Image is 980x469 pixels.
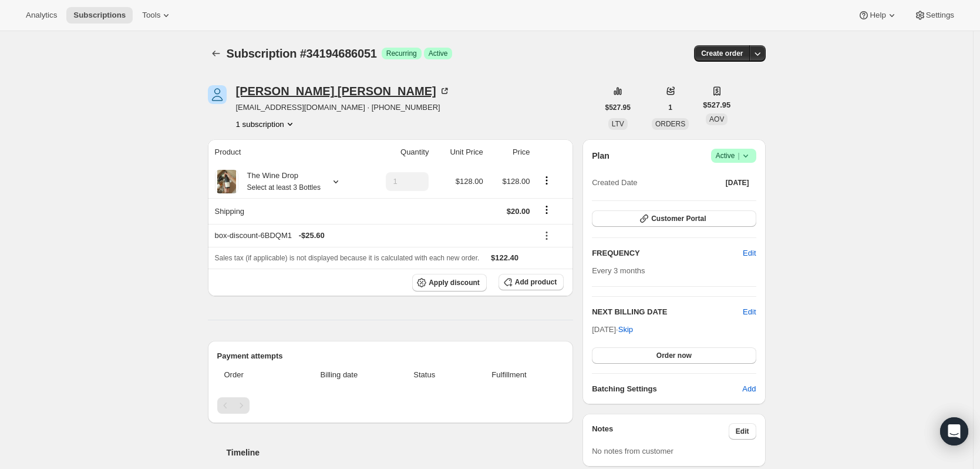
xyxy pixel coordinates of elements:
[507,207,530,216] span: $20.00
[227,47,377,60] span: Subscription #34194686051
[66,7,133,24] button: Subscriptions
[611,320,640,339] button: Skip
[701,49,743,58] span: Create order
[668,103,672,112] span: 1
[217,350,564,362] h2: Payment attempts
[592,325,633,334] span: [DATE] ·
[208,85,227,104] span: Nancy Collins
[735,380,763,398] button: Add
[726,178,749,187] span: [DATE]
[73,11,126,20] span: Subscriptions
[736,427,749,436] span: Edit
[592,266,645,275] span: Every 3 months
[395,369,454,381] span: Status
[429,278,480,287] span: Apply discount
[208,139,365,165] th: Product
[592,347,756,364] button: Order now
[432,139,486,165] th: Unit Price
[365,139,433,165] th: Quantity
[870,11,885,20] span: Help
[694,45,750,62] button: Create order
[217,362,288,388] th: Order
[592,383,742,395] h6: Batching Settings
[515,277,557,287] span: Add product
[655,120,685,128] span: ORDERS
[592,177,637,189] span: Created Date
[716,150,752,162] span: Active
[487,139,534,165] th: Price
[661,99,679,116] button: 1
[412,274,487,292] button: Apply discount
[612,120,624,128] span: LTV
[236,85,450,97] div: [PERSON_NAME] [PERSON_NAME]
[851,7,904,24] button: Help
[743,247,756,259] span: Edit
[719,175,756,191] button: [DATE]
[940,417,968,445] div: Open Intercom Messenger
[236,102,450,113] span: [EMAIL_ADDRESS][DOMAIN_NAME] · [PHONE_NUMBER]
[227,447,574,458] h2: Timeline
[215,254,480,262] span: Sales tax (if applicable) is not displayed because it is calculated with each new order.
[19,7,64,24] button: Analytics
[299,230,325,242] span: - $25.60
[208,198,365,224] th: Shipping
[926,11,954,20] span: Settings
[247,183,321,192] small: Select at least 3 Bottles
[142,11,160,20] span: Tools
[592,210,756,227] button: Customer Portal
[26,11,57,20] span: Analytics
[462,369,557,381] span: Fulfillment
[429,49,448,58] span: Active
[537,203,556,216] button: Shipping actions
[743,306,756,318] button: Edit
[592,447,673,455] span: No notes from customer
[605,103,631,112] span: $527.95
[208,45,224,62] button: Subscriptions
[709,115,724,123] span: AOV
[592,306,743,318] h2: NEXT BILLING DATE
[491,253,518,262] span: $122.40
[742,383,756,395] span: Add
[729,423,756,440] button: Edit
[592,247,743,259] h2: FREQUENCY
[291,369,388,381] span: Billing date
[238,170,321,193] div: The Wine Drop
[592,150,609,162] h2: Plan
[503,177,530,186] span: $128.00
[592,423,729,440] h3: Notes
[499,274,564,290] button: Add product
[736,244,763,263] button: Edit
[135,7,179,24] button: Tools
[651,214,706,223] span: Customer Portal
[598,99,638,116] button: $527.95
[703,99,730,111] span: $527.95
[537,174,556,187] button: Product actions
[236,118,296,130] button: Product actions
[618,324,633,336] span: Skip
[456,177,483,186] span: $128.00
[215,230,530,242] div: box-discount-6BDQM1
[217,397,564,414] nav: Pagination
[656,351,692,360] span: Order now
[737,151,739,160] span: |
[907,7,961,24] button: Settings
[386,49,417,58] span: Recurring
